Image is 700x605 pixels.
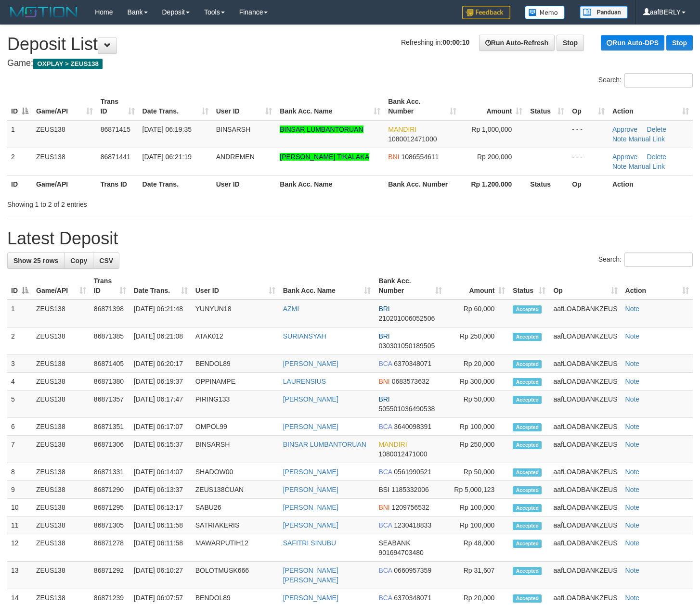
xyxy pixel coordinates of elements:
a: SURIANSYAH [283,332,326,340]
span: Copy 0561990521 to clipboard [394,468,431,476]
a: Note [625,378,640,385]
td: Rp 20,000 [446,355,509,373]
span: BRI [378,305,389,313]
th: Status: activate to sort column ascending [509,272,549,300]
span: 86871415 [101,126,130,133]
a: [PERSON_NAME] [283,395,338,403]
span: Accepted [513,540,542,548]
span: Accepted [513,567,542,575]
a: Note [625,395,640,403]
strong: 00:00:10 [442,38,469,46]
span: Accepted [513,360,542,368]
img: Feedback.jpg [462,6,510,19]
th: Date Trans.: activate to sort column ascending [139,93,212,120]
td: 6 [7,418,32,436]
span: Copy 6370348071 to clipboard [394,594,431,602]
td: SATRIAKERIS [192,517,279,534]
td: Rp 48,000 [446,534,509,562]
a: [PERSON_NAME] [283,521,338,529]
a: Stop [666,35,693,50]
a: [PERSON_NAME] [283,360,338,367]
th: User ID [212,175,276,193]
span: Rp 200,000 [477,153,512,161]
td: ZEUS138 [32,463,90,481]
td: OMPOL99 [192,418,279,436]
h1: Latest Deposit [7,229,693,248]
td: [DATE] 06:17:07 [130,418,192,436]
a: Note [625,521,640,529]
span: BCA [378,594,392,602]
td: aafLOADBANKZEUS [549,328,621,355]
td: Rp 50,000 [446,463,509,481]
td: [DATE] 06:10:27 [130,562,192,589]
a: [PERSON_NAME] [283,468,338,476]
span: BRI [378,332,389,340]
td: Rp 5,000,123 [446,481,509,499]
td: 13 [7,562,32,589]
td: Rp 100,000 [446,517,509,534]
td: - - - [568,120,609,148]
th: Amount: activate to sort column ascending [446,272,509,300]
td: ZEUS138 [32,355,90,373]
span: Copy 1080012471000 to clipboard [388,135,437,143]
span: BNI [388,153,399,161]
td: Rp 300,000 [446,373,509,391]
th: ID [7,175,32,193]
span: [DATE] 06:21:19 [143,153,192,161]
td: Rp 250,000 [446,328,509,355]
td: ZEUS138 [32,148,97,175]
span: Accepted [513,522,542,530]
td: 12 [7,534,32,562]
a: Copy [64,252,93,269]
td: - - - [568,148,609,175]
a: Note [612,135,627,143]
th: Bank Acc. Number: activate to sort column ascending [384,93,460,120]
th: Bank Acc. Name: activate to sort column ascending [279,272,375,300]
span: Accepted [513,441,542,449]
th: ID: activate to sort column descending [7,93,32,120]
td: ZEUS138CUAN [192,481,279,499]
td: [DATE] 06:20:17 [130,355,192,373]
td: OPPINAMPE [192,373,279,391]
td: Rp 100,000 [446,418,509,436]
a: Manual Link [628,135,665,143]
span: [DATE] 06:19:35 [143,126,192,133]
a: Show 25 rows [7,252,65,269]
th: ID: activate to sort column descending [7,272,32,300]
td: aafLOADBANKZEUS [549,499,621,517]
input: Search: [624,252,693,267]
a: Approve [612,126,637,133]
td: [DATE] 06:14:07 [130,463,192,481]
span: Accepted [513,423,542,431]
td: 3 [7,355,32,373]
span: BINSARSH [216,126,251,133]
a: CSV [93,252,119,269]
span: Copy 210201006052506 to clipboard [378,315,435,322]
td: aafLOADBANKZEUS [549,418,621,436]
a: [PERSON_NAME] [283,486,338,493]
td: 1 [7,300,32,328]
td: 11 [7,517,32,534]
td: ZEUS138 [32,481,90,499]
td: 86871351 [90,418,130,436]
td: aafLOADBANKZEUS [549,562,621,589]
img: panduan.png [580,6,628,19]
span: Accepted [513,594,542,603]
span: Copy [70,257,87,265]
td: ZEUS138 [32,562,90,589]
td: aafLOADBANKZEUS [549,355,621,373]
a: [PERSON_NAME] [283,423,338,430]
span: BCA [378,521,392,529]
span: Copy 1230418833 to clipboard [394,521,431,529]
a: Note [625,567,640,574]
span: CSV [99,257,113,265]
span: OXPLAY > ZEUS138 [33,59,103,69]
td: [DATE] 06:21:08 [130,328,192,355]
th: Status [526,175,568,193]
td: ZEUS138 [32,328,90,355]
a: Note [625,332,640,340]
span: BRI [378,395,389,403]
a: Note [625,441,640,448]
th: Bank Acc. Number: activate to sort column ascending [375,272,445,300]
a: AZMI [283,305,299,313]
